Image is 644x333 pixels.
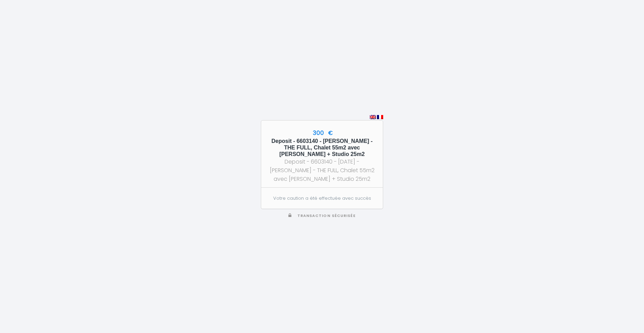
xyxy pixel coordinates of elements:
div: Deposit - 6603140 - [DATE] - [PERSON_NAME] - THE FULL, Chalet 55m2 avec [PERSON_NAME] + Studio 25m2 [267,157,377,183]
img: en.png [370,115,376,119]
img: fr.png [377,115,383,119]
span: 300 € [311,129,333,137]
span: Transaction sécurisée [297,213,356,218]
h5: Deposit - 6603140 - [PERSON_NAME] - THE FULL, Chalet 55m2 avec [PERSON_NAME] + Studio 25m2 [267,138,377,158]
p: Votre caution a été effectuée avec succès [269,195,375,202]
